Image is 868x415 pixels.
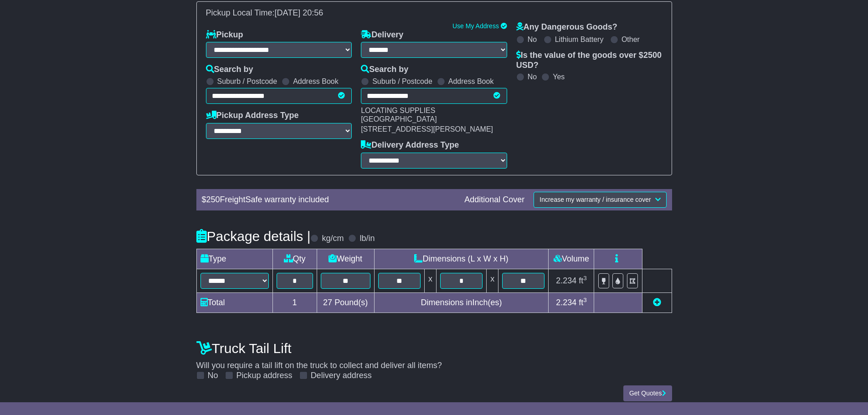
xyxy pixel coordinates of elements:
[583,297,587,303] sup: 3
[206,65,253,75] label: Search by
[197,195,460,205] div: $ FreightSafe warranty included
[623,385,672,401] button: Get Quotes
[448,77,494,86] label: Address Book
[361,107,437,123] span: LOCATING SUPPLIES [GEOGRAPHIC_DATA]
[206,195,220,204] span: 250
[196,292,272,313] td: Total
[361,65,408,75] label: Search by
[583,275,587,282] sup: 3
[272,292,317,313] td: 1
[206,30,243,40] label: Pickup
[516,61,534,70] span: USD
[208,371,218,381] label: No
[360,234,375,244] label: lb/in
[323,298,332,307] span: 27
[196,341,672,356] h4: Truck Tail Lift
[549,249,594,269] td: Volume
[201,8,667,18] div: Pickup Local Time:
[317,249,374,269] td: Weight
[460,195,529,205] div: Additional Cover
[217,77,277,86] label: Suburb / Postcode
[196,249,272,269] td: Type
[528,72,537,81] label: No
[374,292,549,313] td: Dimensions in Inch(es)
[361,30,403,40] label: Delivery
[653,298,661,307] a: Add new item
[556,298,576,307] span: 2.234
[372,77,432,86] label: Suburb / Postcode
[322,234,344,244] label: kg/cm
[534,192,666,208] button: Increase my warranty / insurance cover
[374,249,549,269] td: Dimensions (L x W x H)
[528,35,537,44] label: No
[424,269,436,292] td: x
[516,22,617,32] label: Any Dangerous Goods?
[643,51,662,60] span: 2500
[516,51,663,70] label: Is the value of the goods over $ ?
[361,125,493,133] span: [STREET_ADDRESS][PERSON_NAME]
[192,336,677,381] div: Will you require a tail lift on the truck to collect and deliver all items?
[236,371,293,381] label: Pickup address
[579,276,587,285] span: ft
[621,35,640,44] label: Other
[452,22,499,30] a: Use My Address
[293,77,339,86] label: Address Book
[275,8,324,17] span: [DATE] 20:56
[555,35,604,44] label: Lithium Battery
[272,249,317,269] td: Qty
[539,196,651,203] span: Increase my warranty / insurance cover
[579,298,587,307] span: ft
[311,371,372,381] label: Delivery address
[553,72,565,81] label: Yes
[206,111,299,121] label: Pickup Address Type
[196,229,311,244] h4: Package details |
[361,140,459,150] label: Delivery Address Type
[487,269,498,292] td: x
[556,276,576,285] span: 2.234
[317,292,374,313] td: Pound(s)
